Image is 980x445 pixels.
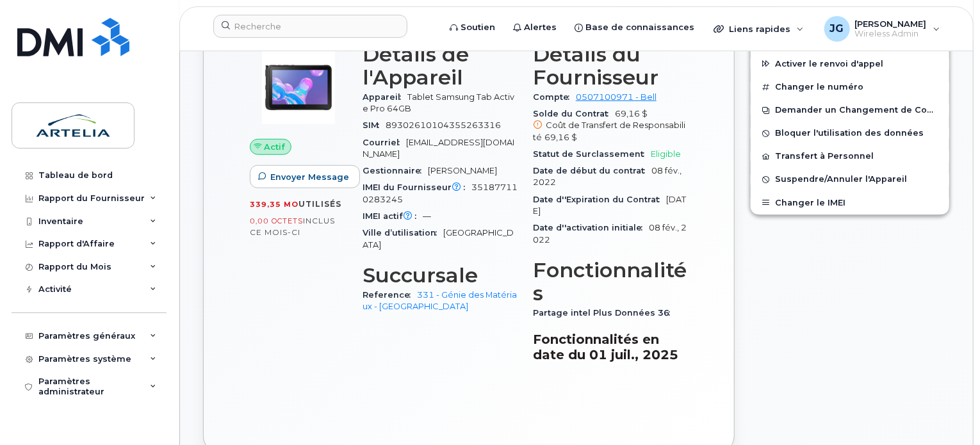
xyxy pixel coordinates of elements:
span: Date d''Expiration du Contrat [533,195,666,204]
span: Date d''activation initiale [533,223,649,232]
span: Solde du Contrat [533,109,615,118]
a: Base de connaissances [566,15,703,40]
span: [PERSON_NAME] [428,166,497,175]
button: Envoyer Message [250,165,360,188]
div: Justin Gauthier [815,16,949,42]
button: Activer le renvoi d'appel [751,53,949,76]
a: Soutien [441,15,504,40]
span: Statut de Surclassement [533,149,651,159]
button: Changer le numéro [751,76,949,99]
input: Recherche [213,15,407,38]
h3: Détails de l'Appareil [363,43,518,89]
span: SIM [363,120,386,130]
span: Envoyer Message [270,171,349,183]
span: Reference [363,290,417,300]
span: Coût de Transfert de Responsabilité [533,120,685,142]
button: Suspendre/Annuler l'Appareil [751,168,949,191]
span: utilisés [298,199,341,209]
button: Bloquer l'utilisation des données [751,122,949,145]
span: Compte [533,92,576,102]
span: Suspendre/Annuler l'Appareil [775,175,907,184]
span: Alertes [524,21,557,34]
span: 339,35 Mo [250,200,298,209]
span: [GEOGRAPHIC_DATA] [363,228,514,249]
a: 0507100971 - Bell [576,92,657,102]
h3: Fonctionnalités en date du 01 juil., 2025 [533,332,688,362]
h3: Fonctionnalités [533,259,688,305]
span: Ville d’utilisation [363,228,443,238]
button: Changer le IMEI [751,191,949,214]
span: 08 fév., 2022 [533,223,687,244]
span: Courriel [363,138,406,147]
button: Demander un Changement de Compte [751,99,949,122]
span: Actif [265,141,286,153]
span: Soutien [461,21,495,34]
span: 69,16 $ [533,109,688,143]
button: Transfert à Personnel [751,145,949,168]
span: IMEI du Fournisseur [363,182,471,192]
span: 69,16 $ [544,133,577,142]
span: JG [830,21,844,36]
div: Liens rapides [705,16,813,42]
span: Appareil [363,92,407,102]
span: IMEI actif [363,211,423,221]
span: Wireless Admin [855,29,927,39]
span: [EMAIL_ADDRESS][DOMAIN_NAME] [363,138,514,159]
span: 89302610104355263316 [386,120,501,130]
h3: Détails du Fournisseur [533,43,688,89]
span: Activer le renvoi d'appel [775,59,883,69]
span: Tablet Samsung Tab Active Pro 64GB [363,92,514,113]
span: inclus ce mois-ci [250,216,335,237]
span: [PERSON_NAME] [855,19,927,29]
span: Gestionnaire [363,166,428,175]
a: 331 - Génie des Matériaux - [GEOGRAPHIC_DATA] [363,290,517,311]
a: Alertes [504,15,566,40]
h3: Succursale [363,264,518,287]
span: 0,00 Octets [250,216,303,225]
img: image20231002-3703462-twfi5z.jpeg [260,49,337,126]
span: Base de connaissances [585,21,694,34]
span: — [423,211,431,221]
span: 351877110283245 [363,182,518,204]
span: Liens rapides [729,24,790,34]
span: Eligible [651,149,681,159]
span: Date de début du contrat [533,166,651,175]
span: Partage intel Plus Données 36 [533,308,676,318]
